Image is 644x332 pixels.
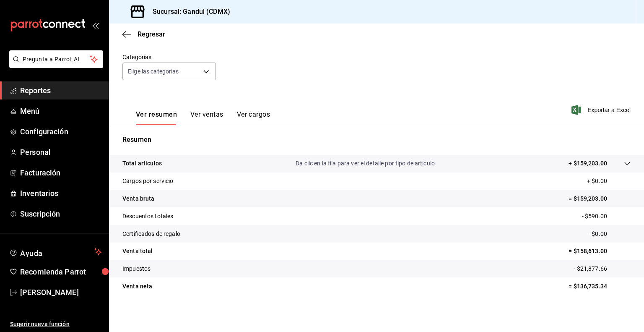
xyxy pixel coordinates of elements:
span: Ayuda [20,247,91,257]
p: Descuentos totales [122,212,173,221]
button: open_drawer_menu [92,22,99,29]
span: Suscripción [20,208,102,220]
p: = $158,613.00 [569,247,631,256]
p: - $0.00 [589,230,631,238]
p: Venta neta [122,282,152,291]
span: Recomienda Parrot [20,266,102,277]
p: Venta total [122,247,153,256]
div: navigation tabs [136,110,270,125]
span: Facturación [20,167,102,178]
p: = $136,735.34 [569,282,631,291]
p: Certificados de regalo [122,230,180,238]
span: Configuración [20,126,102,137]
button: Exportar a Excel [573,105,631,115]
span: Menú [20,105,102,117]
span: Regresar [138,30,165,38]
p: Impuestos [122,264,151,273]
span: Reportes [20,85,102,96]
p: = $159,203.00 [569,194,631,203]
label: Categorías [122,54,216,60]
button: Ver ventas [190,110,223,125]
button: Ver cargos [237,110,270,125]
p: Cargos por servicio [122,177,174,186]
p: Resumen [122,135,631,145]
span: Inventarios [20,188,102,199]
p: + $159,203.00 [569,159,607,168]
p: - $590.00 [582,212,631,221]
button: Regresar [122,30,165,38]
p: - $21,877.66 [574,264,631,273]
p: Venta bruta [122,194,154,203]
p: Da clic en la fila para ver el detalle por tipo de artículo [296,159,435,168]
span: [PERSON_NAME] [20,287,102,298]
span: Personal [20,146,102,158]
span: Elige las categorías [128,67,179,76]
h3: Sucursal: Gandul (CDMX) [146,7,230,17]
a: Pregunta a Parrot AI [6,61,103,70]
p: + $0.00 [587,177,631,186]
span: Sugerir nueva función [10,320,102,329]
span: Pregunta a Parrot AI [23,55,90,64]
button: Pregunta a Parrot AI [9,50,103,68]
p: Total artículos [122,159,162,168]
button: Ver resumen [136,110,177,125]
